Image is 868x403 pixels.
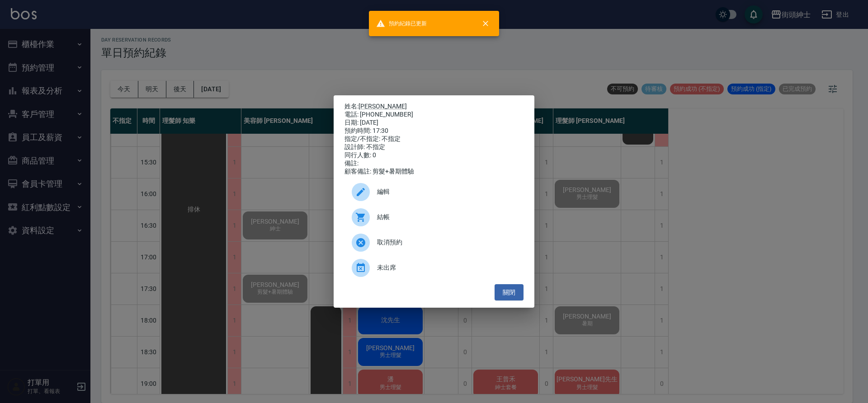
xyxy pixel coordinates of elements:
div: 備註: [344,159,524,168]
span: 編輯 [377,187,516,197]
div: 取消預約 [344,230,524,255]
span: 結帳 [377,212,516,222]
div: 顧客備註: 剪髮+暑期體驗 [344,168,524,176]
div: 編輯 [344,179,524,205]
p: 姓名: [344,103,524,111]
div: 預約時間: 17:30 [344,127,524,135]
a: 結帳 [344,205,524,230]
button: 關閉 [495,284,524,301]
span: 預約紀錄已更新 [376,19,427,28]
div: 未出席 [344,255,524,281]
div: 電話: [PHONE_NUMBER] [344,111,524,119]
div: 設計師: 不指定 [344,143,524,151]
div: 指定/不指定: 不指定 [344,135,524,143]
div: 同行人數: 0 [344,151,524,159]
span: 未出席 [377,263,516,272]
div: 日期: [DATE] [344,119,524,127]
a: [PERSON_NAME] [359,103,407,110]
button: close [476,14,495,33]
span: 取消預約 [377,238,516,247]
